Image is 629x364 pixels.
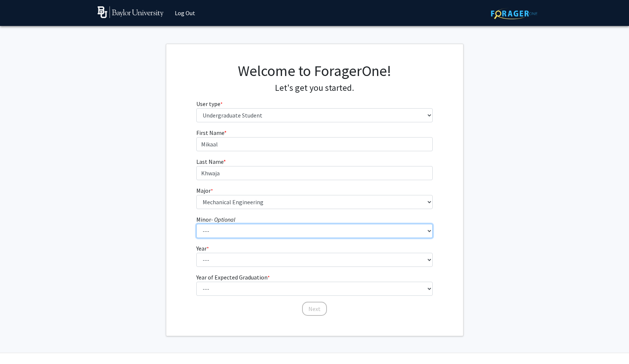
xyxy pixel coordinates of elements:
button: Next [302,302,327,316]
label: Year [196,244,209,253]
img: ForagerOne Logo [491,8,537,19]
iframe: Chat [6,331,32,358]
label: Year of Expected Graduation [196,273,270,282]
img: Baylor University Logo [98,6,164,18]
label: Major [196,186,213,195]
h1: Welcome to ForagerOne! [196,62,433,80]
span: First Name [196,129,224,136]
span: Last Name [196,158,223,165]
label: Minor [196,215,235,224]
label: User type [196,99,223,108]
i: - Optional [211,216,235,223]
h4: Let's get you started. [196,83,433,93]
